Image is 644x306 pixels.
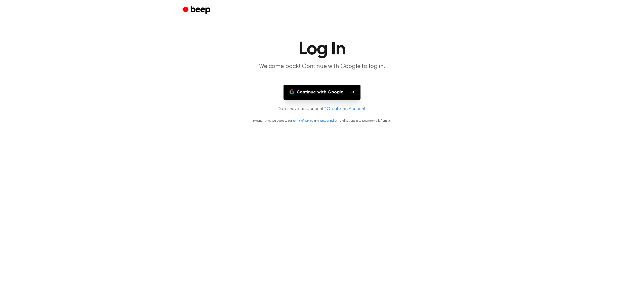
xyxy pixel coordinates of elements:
[320,119,337,122] a: privacy policy
[284,85,360,100] button: Continue with Google
[225,62,419,71] p: Welcome back! Continue with Google to log in.
[327,106,366,113] a: Create an Account
[6,119,638,123] p: By continuing, you agree to our and , and you opt in to receive emails from us.
[293,119,313,122] a: terms of service
[183,5,212,15] a: Beep
[193,40,451,58] h1: Log In
[6,106,638,113] p: Don’t have an account?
